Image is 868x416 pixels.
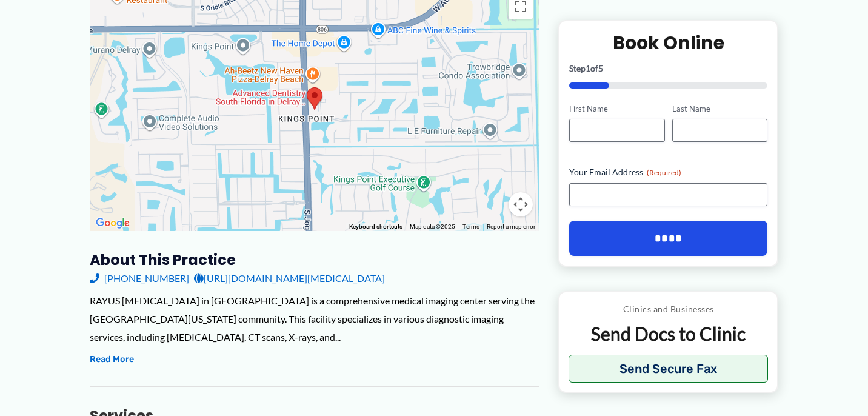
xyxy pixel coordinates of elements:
span: (Required) [647,168,681,177]
h3: About this practice [90,250,539,269]
button: Read More [90,352,134,367]
a: Terms [462,223,479,230]
p: Step of [569,64,767,72]
button: Keyboard shortcuts [349,223,402,231]
h2: Book Online [569,30,767,54]
span: 5 [598,62,603,73]
label: First Name [569,102,664,114]
a: Open this area in Google Maps (opens a new window) [93,215,133,231]
label: Your Email Address [569,166,767,178]
a: [PHONE_NUMBER] [90,269,189,287]
div: RAYUS [MEDICAL_DATA] in [GEOGRAPHIC_DATA] is a comprehensive medical imaging center serving the [... [90,292,539,346]
a: Report a map error [487,223,535,230]
p: Clinics and Businesses [569,301,768,317]
span: Map data ©2025 [410,223,455,230]
p: Send Docs to Clinic [569,322,768,346]
span: 1 [586,62,590,73]
img: Google [93,215,133,231]
label: Last Name [672,102,767,114]
button: Send Secure Fax [569,355,768,383]
a: [URL][DOMAIN_NAME][MEDICAL_DATA] [194,269,385,287]
button: Map camera controls [509,192,533,216]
